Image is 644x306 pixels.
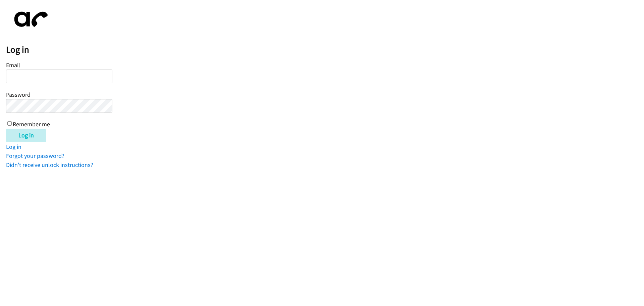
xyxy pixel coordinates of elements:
[6,129,46,142] input: Log in
[6,44,644,55] h2: Log in
[6,161,93,169] a: Didn't receive unlock instructions?
[6,61,20,69] label: Email
[6,6,53,33] img: aphone-8a226864a2ddd6a5e75d1ebefc011f4aa8f32683c2d82f3fb0802fe031f96514.svg
[6,152,64,160] a: Forgot your password?
[13,120,50,128] label: Remember me
[6,91,31,98] label: Password
[6,143,21,150] a: Log in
